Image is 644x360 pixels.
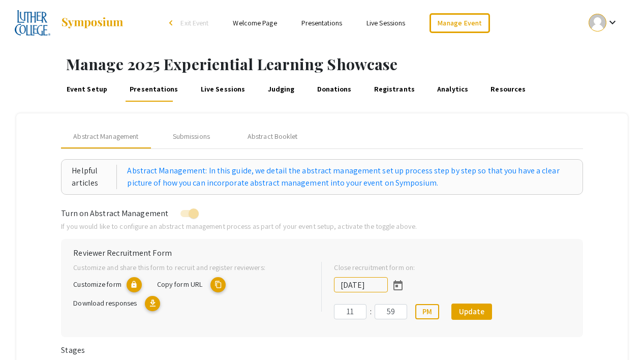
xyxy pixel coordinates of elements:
[73,298,137,308] span: Download responses
[72,165,117,189] div: Helpful articles
[248,131,298,142] div: Abstract Booklet
[180,18,208,27] span: Exit Event
[366,18,405,27] a: Live Sessions
[73,248,570,258] h6: Reviewer Recruitment Form
[375,304,407,319] input: Minutes
[127,277,142,292] mat-icon: lock
[61,221,582,232] p: If you would like to configure an abstract management process as part of your event setup, activa...
[157,279,202,289] span: Copy form URL
[128,77,180,102] a: Presentations
[315,77,353,102] a: Donations
[301,18,342,27] a: Presentations
[15,10,51,36] img: 2025 Experiential Learning Showcase
[66,55,644,73] h1: Manage 2025 Experiential Learning Showcase
[73,279,121,289] span: Customize form
[436,77,470,102] a: Analytics
[233,18,277,27] a: Welcome Page
[8,314,43,352] iframe: Chat
[388,275,408,295] button: Open calendar
[127,165,572,189] a: Abstract Management: In this guide, we detail the abstract management set up process step by step...
[199,77,247,102] a: Live Sessions
[61,345,582,355] h6: Stages
[373,77,416,102] a: Registrants
[145,296,160,311] mat-icon: Export responses
[366,306,375,318] div: :
[73,131,138,142] span: Abstract Management
[169,20,175,26] div: arrow_back_ios
[60,17,124,29] img: Symposium by ForagerOne
[65,77,109,102] a: Event Setup
[15,10,125,36] a: 2025 Experiential Learning Showcase
[606,16,619,28] mat-icon: Expand account dropdown
[451,304,492,320] button: Update
[266,77,296,102] a: Judging
[489,77,527,102] a: Resources
[73,262,305,273] p: Customize and share this form to recruit and register reviewers:
[430,13,489,33] a: Manage Event
[578,11,629,34] button: Expand account dropdown
[61,208,168,219] span: Turn on Abstract Management
[334,304,366,319] input: Hours
[210,277,226,292] mat-icon: copy URL
[415,304,439,319] button: PM
[173,131,210,142] div: Submissions
[334,262,415,273] label: Close recruitment form on:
